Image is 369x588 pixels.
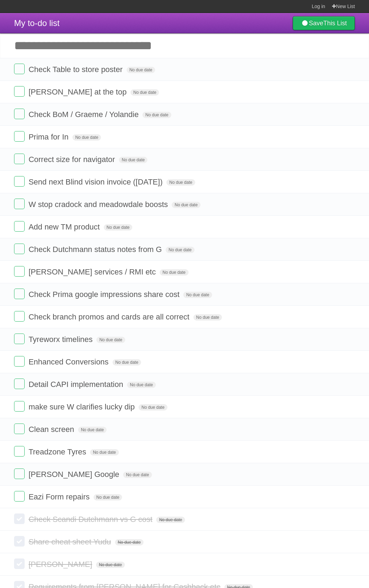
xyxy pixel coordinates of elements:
[28,245,164,254] span: Check Dutchmann status notes from G
[14,109,25,119] label: Done
[96,562,125,568] span: No due date
[14,154,25,164] label: Done
[14,536,25,547] label: Done
[14,18,59,28] span: My to-do list
[131,89,159,96] span: No due date
[323,20,347,27] b: This List
[123,472,152,478] span: No due date
[96,337,125,343] span: No due date
[104,224,132,231] span: No due date
[113,359,141,366] span: No due date
[28,65,124,74] span: Check Table to store poster
[14,86,25,97] label: Done
[14,513,25,524] label: Done
[14,469,25,479] label: Done
[90,449,119,455] span: No due date
[28,177,164,186] span: Send next Blind vision invoice ([DATE])
[139,404,167,411] span: No due date
[14,311,25,322] label: Done
[166,247,194,253] span: No due date
[14,558,25,569] label: Done
[28,425,76,434] span: Clean screen
[28,200,170,209] span: W stop cradock and meadowdale boosts
[28,290,181,299] span: Check Prima google impressions share cost
[14,176,25,187] label: Done
[142,112,171,118] span: No due date
[14,64,25,74] label: Done
[160,269,188,276] span: No due date
[28,515,154,524] span: Check Scandi Dutchmann vs G cost
[28,335,94,344] span: Tyreworx timelines
[293,16,355,30] a: SaveThis List
[14,424,25,434] label: Done
[14,221,25,232] label: Done
[28,402,136,411] span: make sure W clarifies lucky dip
[28,447,88,456] span: Treadzone Tyres
[14,491,25,502] label: Done
[28,222,102,231] span: Add new TM product
[193,314,222,321] span: No due date
[127,382,155,388] span: No due date
[172,202,200,208] span: No due date
[28,133,70,141] span: Prima for In
[14,266,25,277] label: Done
[94,494,122,500] span: No due date
[156,517,185,523] span: No due date
[119,157,147,163] span: No due date
[127,67,155,73] span: No due date
[14,289,25,299] label: Done
[14,401,25,412] label: Done
[14,244,25,254] label: Done
[78,427,107,433] span: No due date
[14,379,25,389] label: Done
[72,134,101,141] span: No due date
[166,179,195,186] span: No due date
[28,357,110,366] span: Enhanced Conversions
[28,492,91,501] span: Eazi Form repairs
[28,380,125,389] span: Detail CAPI implementation
[14,446,25,457] label: Done
[28,110,140,119] span: Check BoM / Graeme / Yolandie
[28,88,128,96] span: [PERSON_NAME] at the top
[14,334,25,344] label: Done
[183,292,212,298] span: No due date
[14,199,25,209] label: Done
[14,131,25,142] label: Done
[28,267,158,276] span: [PERSON_NAME] services / RMI etc
[28,312,191,321] span: Check branch promos and cards are all correct
[115,539,144,545] span: No due date
[28,470,121,479] span: [PERSON_NAME] Google
[14,356,25,367] label: Done
[28,537,113,546] span: Share cheat sheet Yudu
[28,560,94,569] span: [PERSON_NAME]
[28,155,117,164] span: Correct size for navigator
